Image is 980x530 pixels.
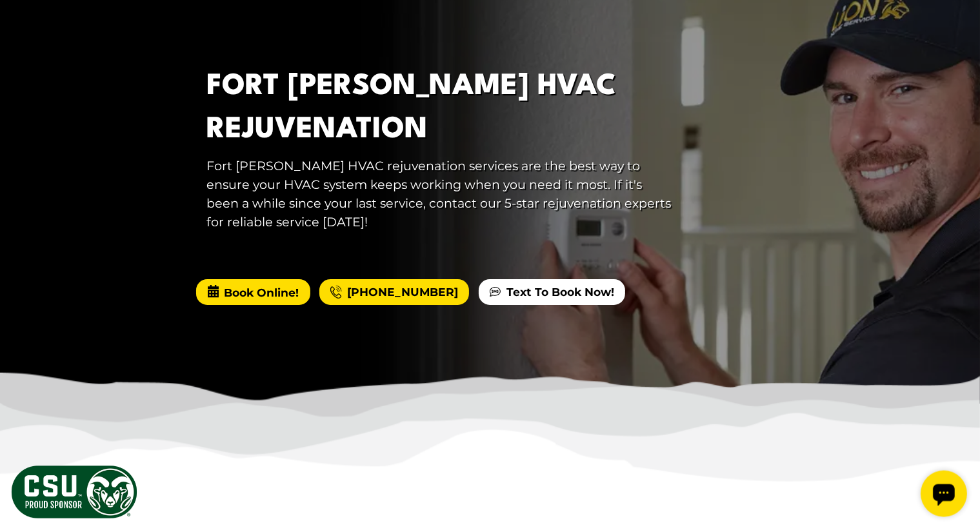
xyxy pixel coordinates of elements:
[196,279,310,305] span: Book Online!
[5,5,52,52] div: Open chat widget
[206,157,676,231] p: Fort [PERSON_NAME] HVAC rejuvenation services are the best way to ensure your HVAC system keeps w...
[10,464,139,520] img: CSU Sponsor Badge
[206,65,676,152] h1: Fort [PERSON_NAME] HVAC Rejuvenation
[479,279,625,305] a: Text To Book Now!
[319,279,469,305] a: [PHONE_NUMBER]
